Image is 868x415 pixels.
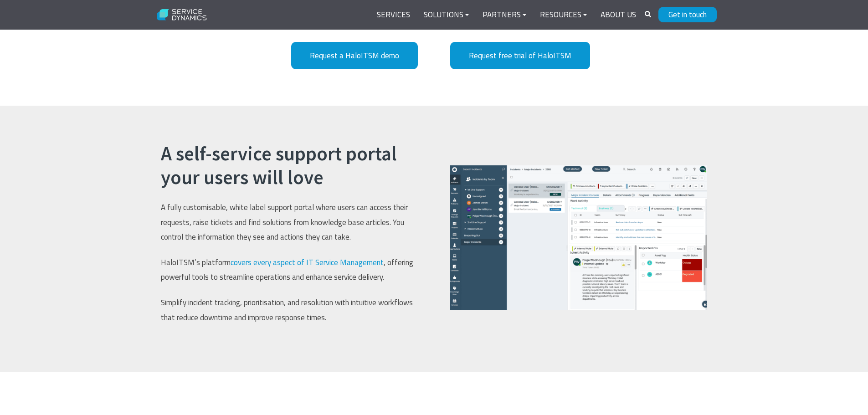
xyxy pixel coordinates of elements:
p: Simplify incident tracking, prioritisation, and resolution with intuitive workflows that reduce d... [161,295,418,325]
div: Navigation Menu [370,4,643,26]
a: Request a HaloITSM demo [291,42,418,70]
a: About Us [594,4,643,26]
img: Service Dynamics Logo - White [152,3,212,27]
img: plat-itsm2 [450,165,707,310]
a: Services [370,4,417,26]
a: Resources [533,4,594,26]
p: HaloITSM’s platform , offering powerful tools to streamline operations and enhance service delivery. [161,255,418,285]
a: Partners [476,4,533,26]
p: A fully customisable, white label support portal where users can access their requests, raise tic... [161,200,418,244]
a: Solutions [417,4,476,26]
a: Request free trial of HaloITSM [450,42,590,70]
a: covers every aspect of IT Service Management [231,256,384,268]
h2: A self-service support portal your users will love [161,142,418,189]
a: Get in touch [658,7,717,22]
